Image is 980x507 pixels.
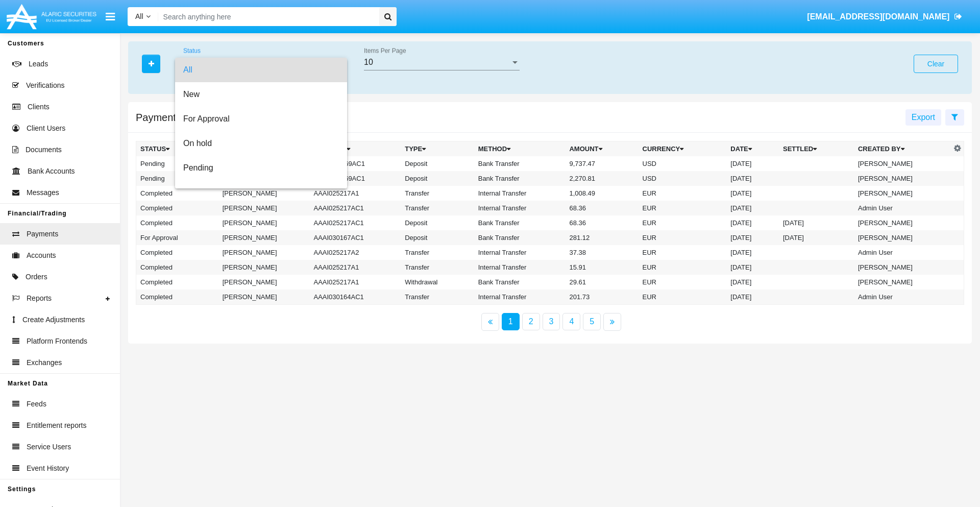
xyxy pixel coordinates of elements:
span: All [183,58,339,82]
span: Pending [183,156,339,180]
span: For Approval [183,107,339,131]
span: Rejected [183,180,339,205]
span: New [183,82,339,107]
span: On hold [183,131,339,156]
